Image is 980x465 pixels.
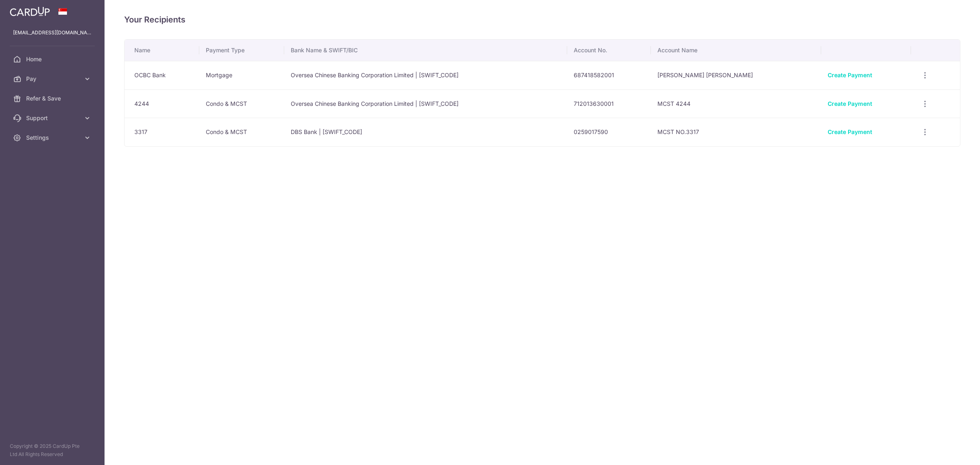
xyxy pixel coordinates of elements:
[651,118,821,146] td: MCST NO.3317
[284,118,567,146] td: DBS Bank | [SWIFT_CODE]
[284,89,567,118] td: Oversea Chinese Banking Corporation Limited | [SWIFT_CODE]
[651,40,821,61] th: Account Name
[26,114,80,122] span: Support
[567,89,651,118] td: 712013630001
[828,128,872,135] a: Create Payment
[10,7,50,16] img: CardUp
[567,118,651,146] td: 0259017590
[828,100,872,107] a: Create Payment
[284,40,567,61] th: Bank Name & SWIFT/BIC
[26,55,80,63] span: Home
[125,61,199,89] td: OCBC Bank
[125,40,199,61] th: Name
[26,94,80,103] span: Refer & Save
[651,89,821,118] td: MCST 4244
[567,61,651,89] td: 687418582001
[651,61,821,89] td: [PERSON_NAME] [PERSON_NAME]
[125,89,199,118] td: 4244
[199,118,284,146] td: Condo & MCST
[26,75,80,83] span: Pay
[125,118,199,146] td: 3317
[199,61,284,89] td: Mortgage
[284,61,567,89] td: Oversea Chinese Banking Corporation Limited | [SWIFT_CODE]
[124,13,960,26] h4: Your Recipients
[828,72,872,78] a: Create Payment
[26,134,80,142] span: Settings
[13,29,91,37] p: [EMAIL_ADDRESS][DOMAIN_NAME]
[567,40,651,61] th: Account No.
[199,40,284,61] th: Payment Type
[199,89,284,118] td: Condo & MCST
